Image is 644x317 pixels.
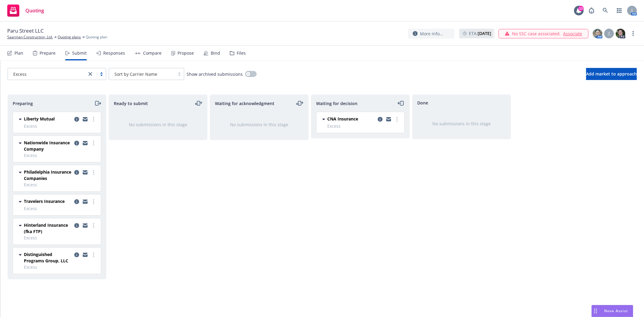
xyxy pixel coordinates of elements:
a: more [90,251,97,258]
a: more [90,198,97,205]
a: more [90,116,97,123]
a: more [90,169,97,176]
span: Excess [24,123,97,129]
span: Quoting [25,8,44,13]
span: Nationwide Insurance Company [24,139,72,152]
a: copy logging email [82,198,89,205]
a: more [90,139,97,147]
a: copy logging email [82,251,89,258]
button: Add market to approach [586,68,637,80]
span: Philadelphia Insurance Companies [24,169,72,181]
span: Preparing [13,100,33,107]
div: 13 [578,6,584,11]
a: Search [599,5,611,17]
a: copy logging email [73,222,80,229]
a: Switch app [613,5,625,17]
span: Ready to submit [114,100,148,107]
span: No SSC case associated. [512,30,561,37]
span: CNA Insurance [327,116,358,122]
div: Submit [72,51,87,56]
a: copy logging email [82,116,89,123]
a: Quoting plans [58,34,81,40]
div: Compare [143,51,162,56]
a: copy logging email [82,139,89,147]
a: Quoting [5,2,46,19]
a: Report a Bug [585,5,598,17]
div: Drag to move [592,305,599,317]
button: Nova Assist [591,305,633,317]
div: Plan [14,51,23,56]
a: more [90,222,97,229]
a: copy logging email [376,116,384,123]
span: Nova Assist [604,308,628,313]
a: moveRight [94,100,101,107]
div: Responses [103,51,125,56]
span: Excess [13,71,27,77]
a: copy logging email [73,169,80,176]
a: copy logging email [73,116,80,123]
span: More info... [420,30,443,37]
span: Sort by Carrier Name [114,71,157,77]
div: Bind [211,51,220,56]
span: ETA : [469,30,491,37]
span: Sort by Carrier Name [112,71,172,77]
img: photo [593,29,602,38]
a: Saarman Construction, Ltd. [7,34,53,40]
a: more [630,30,637,37]
span: Travelers Insurance [24,198,65,204]
span: Waiting for decision [316,100,357,107]
span: Excess [11,71,84,77]
a: moveLeftRight [296,100,303,107]
a: copy logging email [82,222,89,229]
span: Add market to approach [586,71,637,77]
span: Hinterland Insurance (fka FTP) [24,222,72,235]
button: More info... [408,29,454,39]
span: Excess [24,205,97,212]
a: close [87,70,94,78]
strong: [DATE] [478,30,491,36]
span: Excess [24,264,97,270]
span: Excess [327,123,401,129]
img: photo [616,29,625,38]
span: Paru Street LLC [7,27,44,34]
a: moveLeftRight [195,100,202,107]
a: more [393,116,401,123]
div: Files [237,51,246,56]
span: Distinguished Programs Group, LLC [24,251,72,264]
div: No submissions in this stage [422,120,501,127]
div: Propose [178,51,194,56]
a: copy logging email [73,198,80,205]
span: Excess [24,181,97,188]
div: Prepare [40,51,56,56]
span: Excess [24,235,97,241]
span: Liberty Mutual [24,116,55,122]
span: Waiting for acknowledgment [215,100,274,107]
a: Associate [563,30,582,37]
span: Quoting plan [86,34,107,40]
div: No submissions in this stage [119,121,197,128]
a: copy logging email [82,169,89,176]
span: Excess [24,152,97,158]
a: copy logging email [73,139,80,147]
a: moveLeft [397,100,405,107]
a: copy logging email [73,251,80,258]
div: No submissions in this stage [220,121,299,128]
span: Show archived submissions [187,71,243,77]
span: Done [417,100,428,106]
a: copy logging email [385,116,392,123]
